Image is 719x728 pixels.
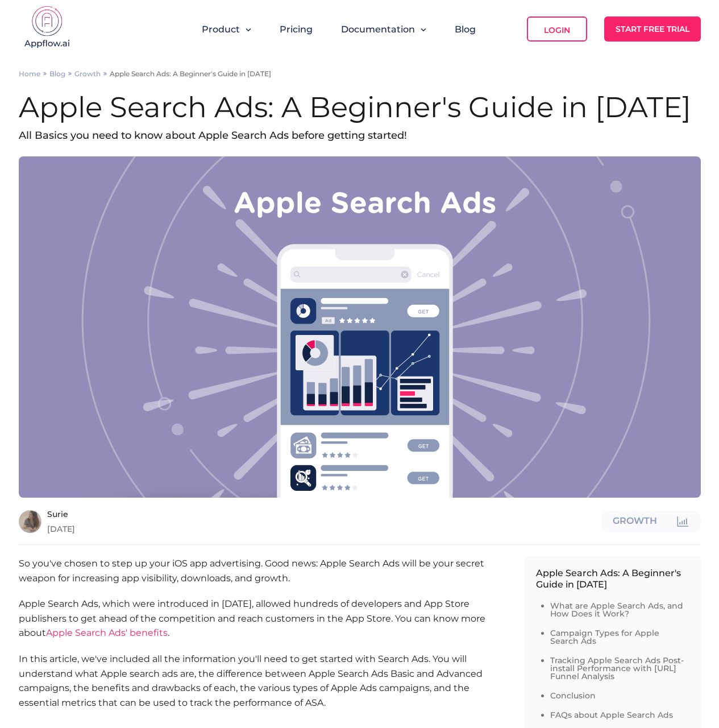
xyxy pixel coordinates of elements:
img: surie.jpg [19,510,41,533]
span: Documentation [341,24,415,35]
a: Start Free Trial [604,16,701,42]
h1: Apple Search Ads: A Beginner's Guide in [DATE] [19,89,701,126]
p: Apple Search Ads: A Beginner's Guide in [DATE] [110,69,271,78]
span: [DATE] [47,525,596,533]
button: Documentation [341,24,426,35]
p: Apple Search Ads: A Beginner's Guide in [DATE] [536,568,689,590]
span: Product [202,24,240,35]
p: So you've chosen to step up your iOS app advertising. Good news: Apple Search Ads will be your se... [19,556,502,585]
a: Apple Search Ads' benefits [46,627,168,638]
p: Apple Search Ads, which were introduced in [DATE], allowed hundreds of developers and App Store p... [19,597,502,640]
a: Login [527,16,587,42]
a: Blog [455,24,476,35]
a: FAQs about Apple Search Ads [550,710,673,720]
a: Pricing [280,24,313,35]
a: Campaign Types for Apple Search Ads [550,628,659,646]
a: Home [19,69,40,78]
a: Conclusion [550,690,596,701]
button: Product [202,24,251,35]
img: appflow.ai-logo [19,6,76,51]
a: Growth [74,69,101,78]
a: Tracking Apple Search Ads Post-install Performance with [URL] Funnel Analysis [550,655,684,681]
a: Blog [49,69,65,78]
span: Growth [613,516,657,527]
a: What are Apple Search Ads, and How Does it Work? [550,601,683,619]
span: Surie [47,510,596,518]
img: 9d60a942-92f7-4ede-82ef-4a8fee7cd610.png [19,156,701,498]
p: All Basics you need to know about Apple Search Ads before getting started! [19,126,701,145]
